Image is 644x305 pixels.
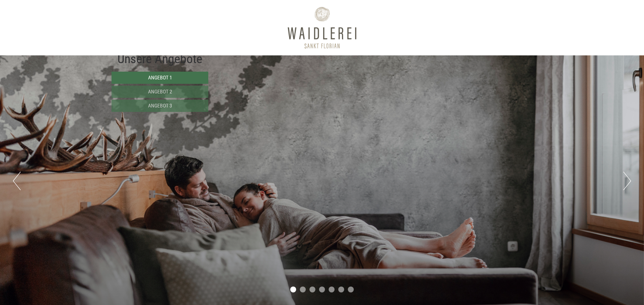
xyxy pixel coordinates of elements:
span: Angebot 3 [148,103,172,109]
button: Next [623,172,631,190]
span: Angebot 2 [148,89,172,95]
div: Unsere Angebote [112,50,208,68]
button: Previous [13,172,21,190]
span: Angebot 1 [148,75,172,80]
